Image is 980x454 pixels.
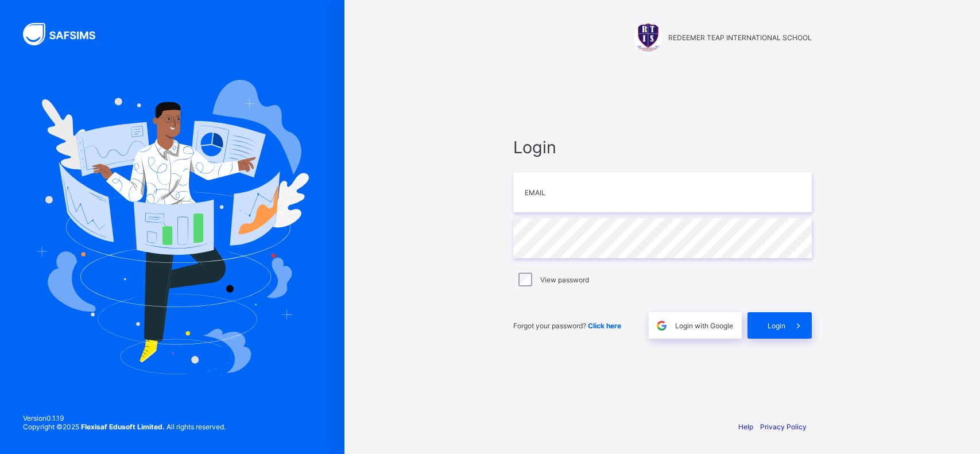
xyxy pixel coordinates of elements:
[668,33,812,42] span: REDEEMER TEAP INTERNATIONAL SCHOOL
[513,321,621,330] span: Forgot your password?
[655,319,668,332] img: google.396cfc9801f0270233282035f929180a.svg
[36,80,309,374] img: Hero Image
[738,422,753,431] a: Help
[675,321,733,330] span: Login with Google
[760,422,807,431] a: Privacy Policy
[23,422,226,431] span: Copyright © 2025 All rights reserved.
[513,137,812,157] span: Login
[768,321,785,330] span: Login
[588,321,621,330] a: Click here
[81,422,165,431] strong: Flexisaf Edusoft Limited.
[23,23,109,45] img: SAFSIMS Logo
[540,275,589,284] label: View password
[23,414,226,422] span: Version 0.1.19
